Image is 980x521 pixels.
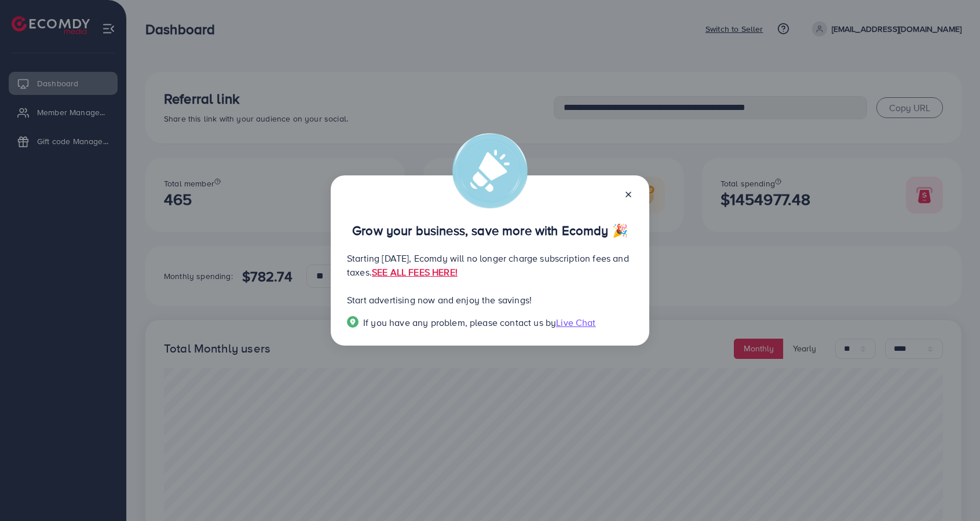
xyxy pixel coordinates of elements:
p: Grow your business, save more with Ecomdy 🎉 [347,223,633,237]
span: If you have any problem, please contact us by [363,316,556,329]
p: Start advertising now and enjoy the savings! [347,293,633,307]
a: SEE ALL FEES HERE! [372,266,458,278]
img: alert [452,133,528,208]
p: Starting [DATE], Ecomdy will no longer charge subscription fees and taxes. [347,251,633,279]
iframe: Chat [931,469,971,512]
span: Live Chat [556,316,595,329]
img: Popup guide [347,316,359,328]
